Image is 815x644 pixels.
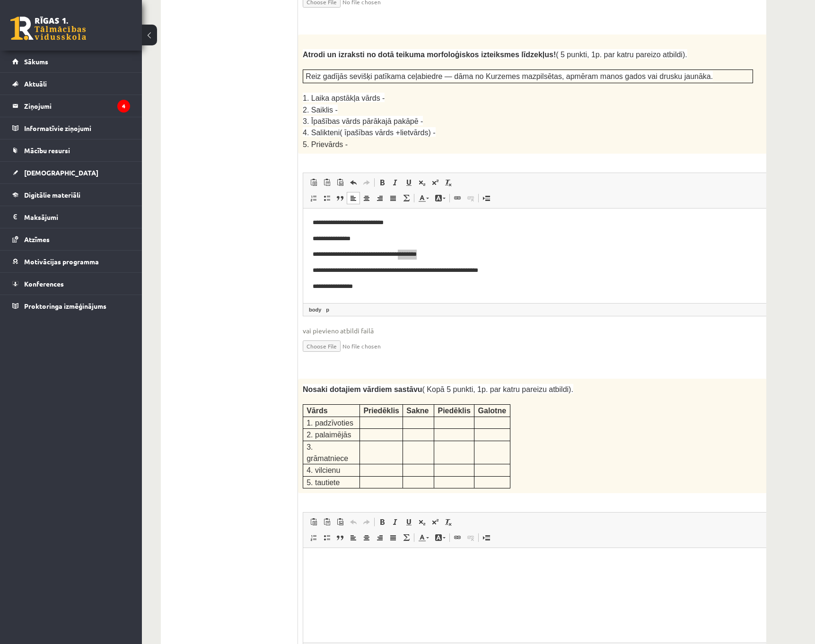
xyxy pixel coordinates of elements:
span: Priedēklis [363,407,399,415]
a: Digitālie materiāli [12,184,130,206]
span: ( 5 punkti, 1p. par katru pareizo atbildi). [556,51,687,59]
a: Mācību resursi [12,139,130,161]
a: Align Right [373,531,386,544]
a: Sākums [12,51,130,72]
a: Aktuāli [12,73,130,95]
a: Block Quote [333,531,347,544]
legend: Ziņojumi [24,95,130,117]
body: Rich Text Editor, wiswyg-editor-user-answer-47433886973120 [9,9,487,29]
a: Proktoringa izmēģinājums [12,295,130,317]
span: Piedēklis [438,407,470,415]
span: Sakne [406,407,429,415]
a: Maksājumi [12,206,130,228]
a: Superscript [429,176,442,189]
span: Vārds [307,407,327,415]
a: Atzīmes [12,228,130,250]
a: Superscript [429,516,442,528]
a: Unlink [464,531,477,544]
span: Mācību resursi [24,146,70,155]
span: 2. Saiklis - [303,106,338,114]
a: Justify [386,192,400,204]
a: body element [307,305,323,314]
a: Paste as plain text (Ctrl+Shift+V) [320,516,333,528]
span: Aktuāli [24,79,47,88]
a: Italic (Ctrl+I) [389,516,402,528]
a: Align Left [347,531,360,544]
a: Text Colour [415,531,432,544]
a: Math [400,192,413,204]
a: Background Colour [432,192,448,204]
span: Konferences [24,279,64,288]
a: Konferences [12,273,130,295]
span: vai pievieno atbildi failā [303,326,800,336]
a: Align Right [373,192,386,204]
span: 3. grāmatniece [307,443,348,462]
a: p element [324,305,331,314]
a: Link (Ctrl+K) [451,192,464,204]
a: Rīgas 1. Tālmācības vidusskola [10,17,86,40]
a: Centre [360,192,373,204]
a: Bold (Ctrl+B) [376,176,389,189]
a: Subscript [415,176,429,189]
a: [DEMOGRAPHIC_DATA] [12,162,130,183]
a: Insert/Remove Bulleted List [320,531,333,544]
a: Underline (Ctrl+U) [402,516,415,528]
a: Paste (Ctrl+V) [307,176,320,189]
a: Text Colour [415,192,432,204]
body: Rich Text Editor, wiswyg-editor-user-answer-47433885376560 [9,9,487,19]
a: Paste (Ctrl+V) [307,516,320,528]
span: Motivācijas programma [24,257,99,266]
span: Proktoringa izmēģinājums [24,302,106,310]
a: Centre [360,531,373,544]
span: 1. padzīvoties [307,419,353,427]
a: Insert Page Break for Printing [480,531,493,544]
span: 3. Īpašības vārds pārākajā pakāpē - [303,117,423,125]
span: 5. tautiete [307,479,340,487]
a: Math [400,531,413,544]
span: 5. Prievārds - [303,140,348,148]
span: Atzīmes [24,235,50,244]
a: Background Colour [432,531,448,544]
a: Align Left [347,192,360,204]
a: Remove Format [442,176,455,189]
span: 2. palaimējās [307,431,351,439]
span: ( Kopā 5 punkti, 1p. par katru pareizu atbildi). [303,385,573,393]
a: Block Quote [333,192,347,204]
a: Italic (Ctrl+I) [389,176,402,189]
a: Insert/Remove Numbered List [307,531,320,544]
a: Undo (Ctrl+Z) [347,516,360,528]
span: Galotne [478,407,507,415]
span: 4. vilcienu [307,466,340,474]
a: Bold (Ctrl+B) [376,516,389,528]
a: Justify [386,531,400,544]
span: 4. Salikteni( īpašības vārds +lietvārds) - [303,129,436,137]
a: Remove Format [442,516,455,528]
a: Paste as plain text (Ctrl+Shift+V) [320,176,333,189]
a: Ziņojumi4 [12,95,130,117]
a: Informatīvie ziņojumi [12,117,130,139]
span: Sākums [24,57,48,66]
legend: Maksājumi [24,206,130,228]
span: 1. Laika apstākļa vārds - [303,94,385,102]
a: Link (Ctrl+K) [451,531,464,544]
iframe: Rich Text Editor, wiswyg-editor-user-answer-47433885165620 [303,548,800,643]
a: Underline (Ctrl+U) [402,176,415,189]
span: Digitālie materiāli [24,191,80,199]
a: Subscript [415,516,429,528]
span: Atrodi un izraksti no dotā teikuma morfoloģiskos izteiksmes līdzekļus! [303,51,556,59]
legend: Informatīvie ziņojumi [24,117,130,139]
a: Insert/Remove Numbered List [307,192,320,204]
a: Paste from Word [333,176,347,189]
span: [DEMOGRAPHIC_DATA] [24,168,98,177]
a: Unlink [464,192,477,204]
a: Insert/Remove Bulleted List [320,192,333,204]
a: Undo (Ctrl+Z) [347,176,360,189]
span: Reiz gadījās sevišķi patīkama ceļabiedre — dāma no Kurzemes mazpilsētas, apmēram manos gados vai ... [306,72,713,80]
a: Motivācijas programma [12,251,130,272]
a: Insert Page Break for Printing [480,192,493,204]
a: Paste from Word [333,516,347,528]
